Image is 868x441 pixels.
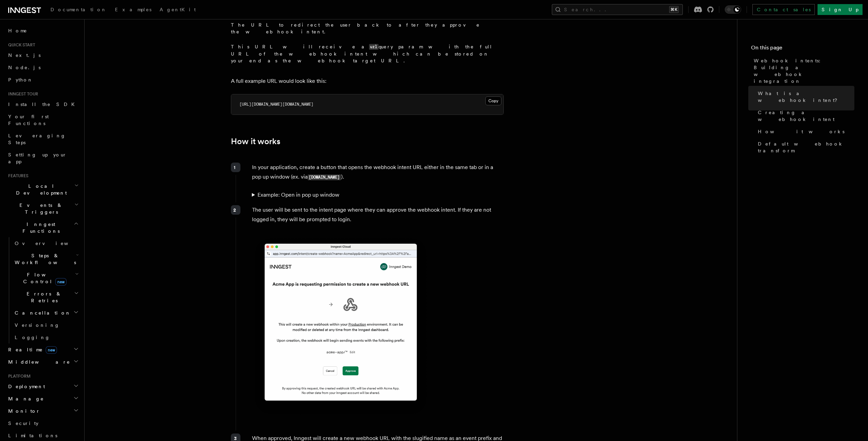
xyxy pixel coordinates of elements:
p: In your application, create a button that opens the webhook intent URL either in the same tab or ... [252,163,503,182]
h4: On this page [751,44,854,55]
span: Install the SDK [8,102,79,107]
a: What is a webhook intent? [755,87,854,106]
span: Errors & Retries [12,290,74,304]
button: Copy [485,96,501,105]
button: Flow Controlnew [12,269,80,288]
a: Examples [111,2,156,18]
span: Home [8,27,27,34]
button: Monitor [5,405,80,417]
a: How it works [231,137,280,146]
span: Cancellation [12,309,71,316]
button: Toggle dark mode [725,5,741,14]
span: What is a webhook intent? [758,90,854,104]
button: Search...⌘K [552,4,683,15]
span: Versioning [15,322,60,328]
a: Creating a webhook intent [755,106,854,125]
button: Realtimenew [5,344,80,356]
span: Steps & Workflows [12,252,76,266]
button: Local Development [5,180,80,199]
a: Overview [12,237,80,249]
span: Middleware [5,359,70,365]
span: Your first Functions [8,114,49,126]
a: Versioning [12,319,80,331]
div: Inngest Functions [5,237,80,344]
span: new [46,346,57,354]
button: Inngest Functions [5,218,80,237]
a: Security [5,417,80,429]
span: Deployment [5,383,45,390]
p: The user will be sent to the intent page where they can approve the webhook intent. If they are n... [252,205,503,224]
a: Sign Up [818,4,863,15]
a: Your first Functions [5,110,80,130]
span: Setting up your app [8,152,67,164]
span: Leveraging Steps [8,133,66,145]
p: This URL will receive a query param with the full URL of the webhook intent which can be stored o... [231,43,493,64]
a: Documentation [46,2,111,18]
code: [DOMAIN_NAME] [308,174,341,180]
a: Logging [12,331,80,344]
span: Realtime [5,346,57,353]
a: Setting up your app [5,149,80,168]
a: Home [5,25,80,37]
code: url [369,44,379,50]
span: AgentKit [160,7,196,12]
span: Next.js [8,52,41,58]
span: Inngest Functions [5,221,74,234]
button: Deployment [5,380,80,393]
button: Manage [5,393,80,405]
span: Monitor [5,408,40,414]
div: 2 [231,205,240,215]
div: 1 [231,163,240,172]
span: Inngest tour [5,91,38,97]
p: A full example URL would look like this: [231,76,504,86]
a: Python [5,74,80,86]
a: Default webhook transform [755,138,854,157]
span: Quick start [5,42,35,48]
span: new [55,278,67,286]
span: Security [8,421,39,426]
span: Local Development [5,183,74,196]
button: Steps & Workflows [12,249,80,269]
span: Platform [5,374,31,379]
span: Events & Triggers [5,202,74,215]
span: Logging [15,335,50,340]
span: Default webhook transform [758,140,854,154]
span: Node.js [8,65,41,70]
button: Events & Triggers [5,199,80,218]
span: Flow Control [12,271,75,285]
a: Next.js [5,49,80,61]
a: Contact sales [752,4,815,15]
a: Node.js [5,61,80,74]
span: Examples [115,7,151,12]
span: How it works [758,128,844,135]
button: Middleware [5,356,80,368]
img: Webhook intent page [252,235,429,417]
a: Install the SDK [5,98,80,110]
button: Cancellation [12,307,80,319]
span: Python [8,77,33,82]
p: The URL to redirect the user back to after they approve the webhook intent. [231,21,493,35]
span: Documentation [50,7,107,12]
span: Webhook intents: Building a webhook integration [754,57,854,85]
span: Features [5,173,28,179]
span: Overview [15,241,85,246]
span: Manage [5,395,44,402]
button: Errors & Retries [12,288,80,307]
code: [URL][DOMAIN_NAME][DOMAIN_NAME] [239,102,313,107]
span: Creating a webhook intent [758,109,854,123]
a: Leveraging Steps [5,130,80,149]
summary: Example: Open in pop up window [252,190,503,200]
a: AgentKit [156,2,200,18]
kbd: ⌘K [669,6,679,13]
a: Webhook intents: Building a webhook integration [751,55,854,87]
span: Limitations [8,433,57,438]
a: How it works [755,125,854,138]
